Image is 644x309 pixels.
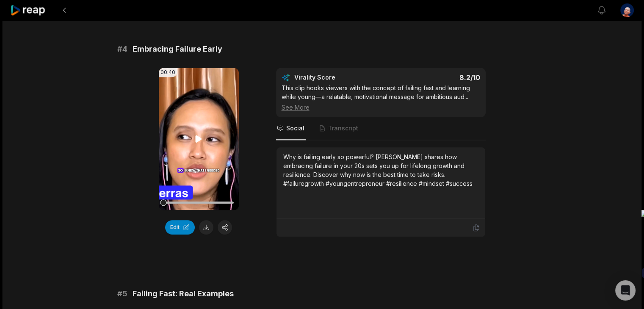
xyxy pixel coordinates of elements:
div: See More [282,103,480,112]
span: Transcript [328,124,358,132]
button: Edit [165,220,195,235]
div: Open Intercom Messenger [615,280,636,301]
span: Failing Fast: Real Examples [133,288,234,300]
div: Why is failing early so powerful? [PERSON_NAME] shares how embracing failure in your 20s sets you... [283,152,478,188]
div: This clip hooks viewers with the concept of failing fast and learning while young—a relatable, mo... [282,83,480,112]
span: # 4 [117,43,127,55]
div: Virality Score [294,73,385,82]
span: # 5 [117,288,127,300]
span: Social [286,124,304,132]
nav: Tabs [276,117,486,140]
span: Embracing Failure Early [133,43,222,55]
video: Your browser does not support mp4 format. [159,68,239,210]
div: 8.2 /10 [389,73,480,82]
